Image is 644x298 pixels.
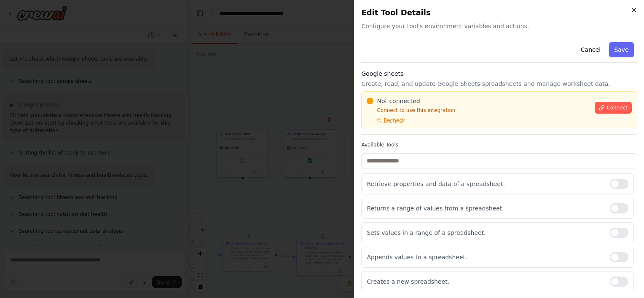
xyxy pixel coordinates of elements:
p: Appends values to a spreadsheet. [367,253,603,261]
p: Create, read, and update Google Sheets spreadsheets and manage worksheet data. [361,80,637,88]
h3: Google sheets [361,69,637,78]
span: Configure your tool's environment variables and actions. [361,22,637,30]
button: Recheck [367,117,405,124]
p: Creates a new spreadsheet. [367,277,603,286]
button: Save [609,42,634,57]
span: Not connected [377,97,420,105]
button: Connect [595,102,632,114]
p: Retrieve properties and data of a spreadsheet. [367,180,603,188]
p: Returns a range of values from a spreadsheet. [367,204,603,213]
p: Sets values in a range of a spreadsheet. [367,229,603,237]
h2: Edit Tool Details [361,7,637,19]
label: Available Tools [361,141,637,148]
button: Cancel [576,42,606,57]
p: Connect to use this integration [367,107,590,114]
span: Recheck [384,117,405,124]
span: Connect [606,104,628,111]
